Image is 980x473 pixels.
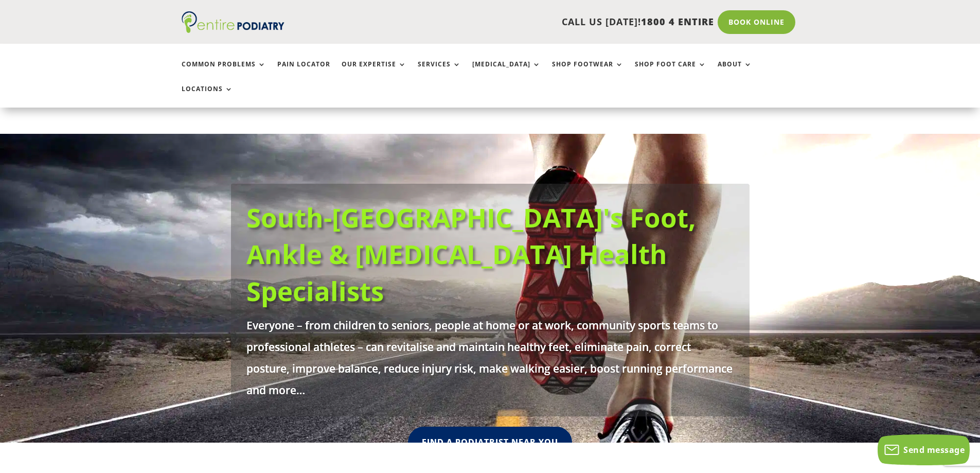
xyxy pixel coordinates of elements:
[408,427,572,458] a: Find A Podiatrist Near You
[182,85,233,108] a: Locations
[277,61,330,83] a: Pain Locator
[718,10,795,34] a: Book Online
[718,61,752,83] a: About
[324,15,714,29] p: CALL US [DATE]!
[182,61,266,83] a: Common Problems
[418,61,461,83] a: Services
[552,61,623,83] a: Shop Footwear
[903,444,965,456] span: Send message
[641,15,714,28] span: 1800 4 ENTIRE
[635,61,706,83] a: Shop Foot Care
[246,314,734,401] p: Everyone – from children to seniors, people at home or at work, community sports teams to profess...
[246,199,696,309] a: South-[GEOGRAPHIC_DATA]'s Foot, Ankle & [MEDICAL_DATA] Health Specialists
[878,434,970,465] button: Send message
[182,11,284,33] img: logo (1)
[182,25,284,35] a: Entire Podiatry
[472,61,541,83] a: [MEDICAL_DATA]
[342,61,406,83] a: Our Expertise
